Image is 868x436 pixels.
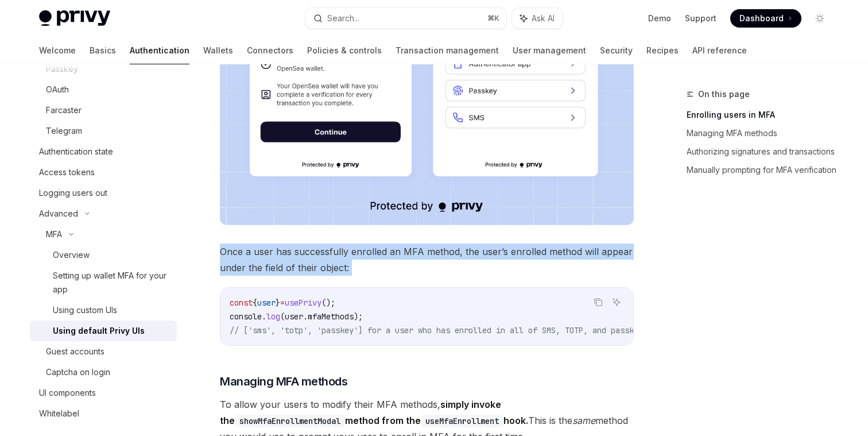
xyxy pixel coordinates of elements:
a: Basics [90,37,116,64]
a: Recipes [646,37,679,64]
div: OAuth [46,83,69,97]
div: Advanced [39,207,78,221]
span: } [276,298,280,308]
span: On this page [698,87,750,101]
a: Farcaster [30,100,177,121]
button: Toggle dark mode [811,9,829,28]
span: Dashboard [739,13,784,24]
a: Access tokens [30,162,177,183]
div: Whitelabel [39,407,79,420]
a: Dashboard [730,9,801,28]
a: Using default Privy UIs [30,321,177,341]
span: ⌘ K [487,14,499,23]
div: UI components [39,386,96,400]
a: Captcha on login [30,362,177,383]
span: const [230,298,253,308]
span: . [303,311,308,322]
a: OAuth [30,79,177,100]
div: Captcha on login [46,365,110,379]
span: ); [354,311,363,322]
a: Manually prompting for MFA verification [687,161,838,179]
span: { [253,298,257,308]
div: Farcaster [46,103,82,117]
span: = [280,298,285,308]
div: Using custom UIs [53,303,117,317]
em: same [572,415,595,426]
a: Policies & controls [307,37,382,64]
a: Connectors [247,37,293,64]
a: Authentication [130,37,189,64]
a: Telegram [30,121,177,141]
span: (); [321,298,335,308]
a: Transaction management [396,37,499,64]
span: usePrivy [285,298,321,308]
a: Setting up wallet MFA for your app [30,265,177,300]
div: Using default Privy UIs [53,324,145,338]
a: Managing MFA methods [687,124,838,142]
span: user [257,298,276,308]
a: Welcome [39,37,76,64]
a: API reference [692,37,747,64]
div: Logging users out [39,186,107,200]
span: mfaMethods [308,311,354,322]
a: Guest accounts [30,341,177,362]
div: Overview [53,248,90,262]
a: Wallets [203,37,233,64]
div: Telegram [46,124,82,138]
code: showMfaEnrollmentModal [235,415,345,427]
div: MFA [46,227,62,241]
div: Search... [327,11,359,25]
span: user [285,311,303,322]
button: Search...⌘K [305,8,506,29]
span: // ['sms', 'totp', 'passkey'] for a user who has enrolled in all of SMS, TOTP, and passkey MFA [230,325,661,335]
img: light logo [39,10,110,26]
button: Ask AI [609,295,624,310]
button: Copy the contents from the code block [591,295,606,310]
a: UI components [30,383,177,403]
a: Enrolling users in MFA [687,106,838,124]
span: log [266,311,280,322]
button: Ask AI [512,8,563,29]
a: Authorizing signatures and transactions [687,142,838,161]
span: console [230,311,262,322]
a: User management [513,37,586,64]
a: Whitelabel [30,403,177,424]
a: Support [685,13,716,24]
code: useMfaEnrollment [421,415,503,427]
a: Logging users out [30,183,177,203]
a: Authentication state [30,141,177,162]
div: Guest accounts [46,345,104,358]
a: Using custom UIs [30,300,177,321]
span: Ask AI [532,13,555,24]
div: Setting up wallet MFA for your app [53,269,170,296]
a: Overview [30,245,177,265]
div: Authentication state [39,145,113,159]
span: Once a user has successfully enrolled an MFA method, the user’s enrolled method will appear under... [220,244,634,276]
a: Security [600,37,633,64]
a: Demo [648,13,671,24]
span: . [262,311,266,322]
span: Managing MFA methods [220,373,347,389]
span: ( [280,311,285,322]
div: Access tokens [39,165,95,179]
